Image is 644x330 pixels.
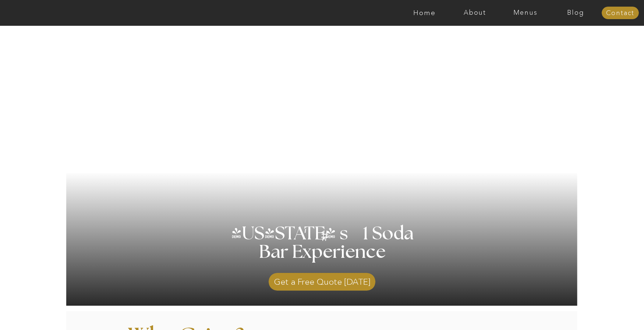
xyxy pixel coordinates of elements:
a: Contact [602,10,639,17]
a: Menus [500,9,551,17]
h3: # [305,229,347,250]
a: Get a Free Quote [DATE] [269,269,375,291]
h1: [US_STATE] s 1 Soda Bar Experience [228,225,416,280]
a: Home [399,9,450,17]
a: Blog [551,9,601,17]
h3: ' [291,225,321,243]
a: About [450,9,500,17]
